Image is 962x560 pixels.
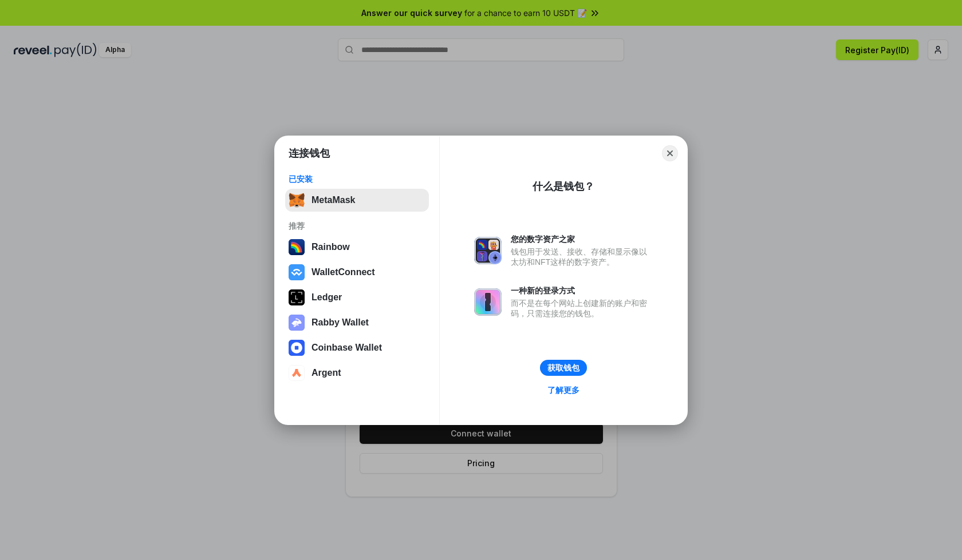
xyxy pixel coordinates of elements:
[285,261,429,284] button: WalletConnect
[547,385,579,395] div: 了解更多
[511,285,653,296] div: 一种新的登录方式
[312,343,382,353] div: Coinbase Wallet
[474,288,502,316] img: svg+xml,%3Csvg%20xmlns%3D%22http%3A%2F%2Fwww.w3.org%2F2000%2Fsvg%22%20fill%3D%22none%22%20viewBox...
[662,145,678,161] button: Close
[289,174,425,184] div: 已安装
[474,237,502,264] img: svg+xml,%3Csvg%20xmlns%3D%22http%3A%2F%2Fwww.w3.org%2F2000%2Fsvg%22%20fill%3D%22none%22%20viewBox...
[511,298,653,319] div: 而不是在每个网站上创建新的账户和密码，只需连接您的钱包。
[511,234,653,244] div: 您的数字资产之家
[547,363,579,373] div: 获取钱包
[540,360,587,376] button: 获取钱包
[289,315,305,331] img: svg+xml,%3Csvg%20xmlns%3D%22http%3A%2F%2Fwww.w3.org%2F2000%2Fsvg%22%20fill%3D%22none%22%20viewBox...
[312,368,341,378] div: Argent
[312,267,375,277] div: WalletConnect
[289,221,425,231] div: 推荐
[533,180,594,193] div: 什么是钱包？
[285,311,429,334] button: Rabby Wallet
[289,192,305,208] img: svg+xml,%3Csvg%20fill%3D%22none%22%20height%3D%2233%22%20viewBox%3D%220%200%2035%2033%22%20width%...
[285,236,429,259] button: Rainbow
[312,242,350,252] div: Rainbow
[511,247,653,267] div: 钱包用于发送、接收、存储和显示像以太坊和NFT这样的数字资产。
[285,189,429,212] button: MetaMask
[289,340,305,356] img: svg+xml,%3Csvg%20width%3D%2228%22%20height%3D%2228%22%20viewBox%3D%220%200%2028%2028%22%20fill%3D...
[289,239,305,255] img: svg+xml,%3Csvg%20width%3D%22120%22%20height%3D%22120%22%20viewBox%3D%220%200%20120%20120%22%20fil...
[285,362,429,384] button: Argent
[289,146,330,160] h1: 连接钱包
[312,195,355,205] div: MetaMask
[285,286,429,309] button: Ledger
[541,383,586,398] a: 了解更多
[289,264,305,280] img: svg+xml,%3Csvg%20width%3D%2228%22%20height%3D%2228%22%20viewBox%3D%220%200%2028%2028%22%20fill%3D...
[285,336,429,359] button: Coinbase Wallet
[312,317,369,328] div: Rabby Wallet
[289,289,305,305] img: svg+xml,%3Csvg%20xmlns%3D%22http%3A%2F%2Fwww.w3.org%2F2000%2Fsvg%22%20width%3D%2228%22%20height%3...
[312,292,342,303] div: Ledger
[289,365,305,381] img: svg+xml,%3Csvg%20width%3D%2228%22%20height%3D%2228%22%20viewBox%3D%220%200%2028%2028%22%20fill%3D...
